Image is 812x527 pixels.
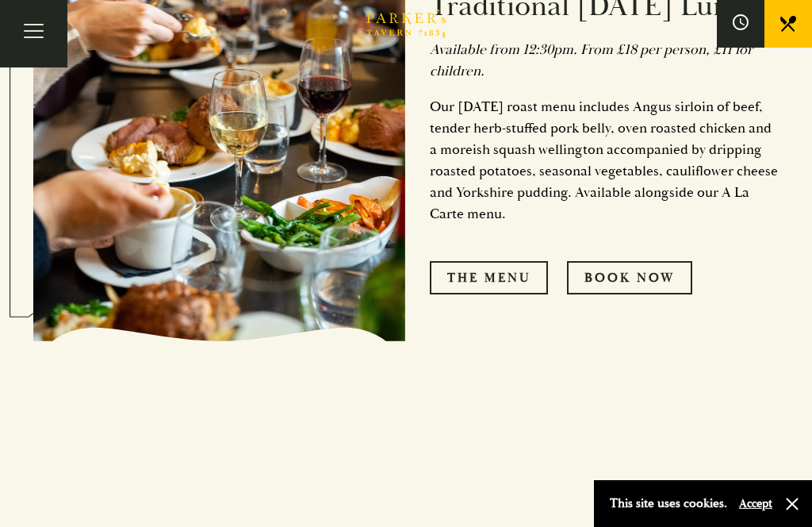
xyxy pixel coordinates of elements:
button: Accept [739,496,772,511]
p: Our [DATE] roast menu includes Angus sirloin of beef, tender herb-stuffed pork belly, oven roaste... [430,96,779,225]
a: The Menu [430,261,548,294]
em: Available from 12:30pm. From £18 per person [430,40,706,59]
button: Close and accept [784,496,800,512]
a: Book Now [567,261,692,294]
p: This site uses cookies. [610,492,727,515]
